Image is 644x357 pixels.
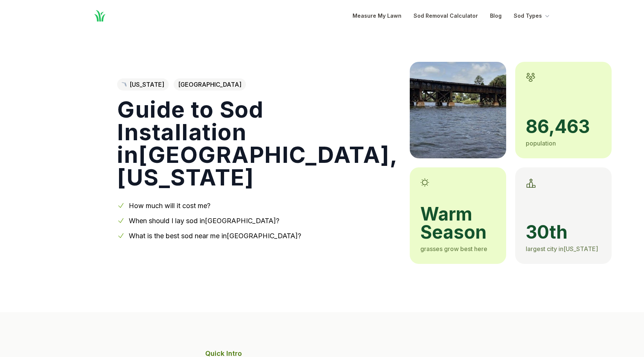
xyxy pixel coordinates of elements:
span: 86,463 [526,118,601,136]
img: Florida state outline [122,82,127,87]
a: When should I lay sod in[GEOGRAPHIC_DATA]? [129,217,279,225]
button: Sod Types [514,11,551,20]
a: [US_STATE] [117,78,169,90]
a: How much will it cost me? [129,202,211,210]
a: Blog [490,11,502,20]
a: What is the best sod near me in[GEOGRAPHIC_DATA]? [129,232,301,240]
span: largest city in [US_STATE] [526,245,598,253]
span: [GEOGRAPHIC_DATA] [174,78,246,90]
span: grasses grow best here [420,245,487,253]
span: population [526,139,556,147]
span: warm season [420,205,496,241]
a: Measure My Lawn [353,11,401,20]
a: Sod Removal Calculator [414,11,478,20]
span: 30th [526,223,601,241]
img: A picture of Melbourne [410,62,506,158]
h1: Guide to Sod Installation in [GEOGRAPHIC_DATA] , [US_STATE] [117,98,398,188]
